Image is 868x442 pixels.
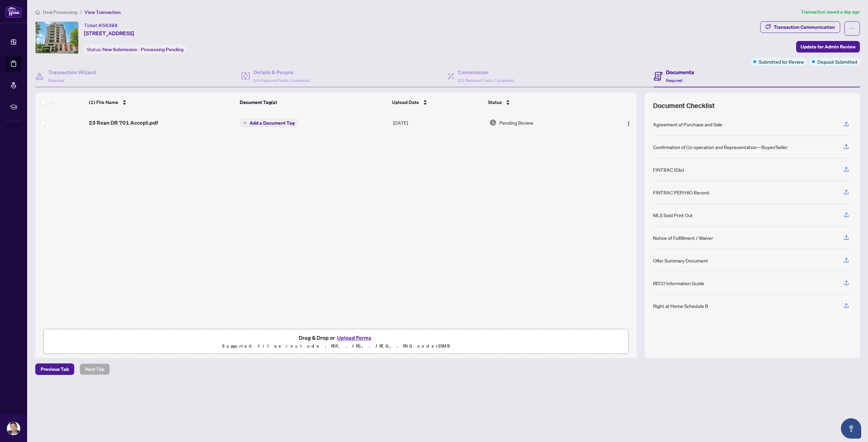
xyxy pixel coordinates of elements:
th: (1) File Name [86,93,237,112]
span: (1) File Name [89,99,118,106]
th: Status [485,93,602,112]
div: Notice of Fulfillment / Waiver [653,234,713,241]
article: Transaction saved a day ago [801,8,860,16]
div: RECO Information Guide [653,279,704,287]
span: Add a Document Tag [250,121,295,125]
span: 56384 [102,22,118,28]
button: Previous Tab [35,363,74,375]
span: Required [666,78,682,83]
button: Add a Document Tag [240,119,298,127]
div: Status: [84,45,186,54]
span: Update for Admin Review [801,41,855,52]
span: Status [488,99,502,106]
div: FINTRAC PEP/HIO Record [653,189,709,196]
h4: Commission [458,68,514,76]
div: Right at Home Schedule B [653,302,708,310]
h4: Transaction Wizard [48,68,96,76]
button: Open asap [841,418,861,439]
div: Agreement of Purchase and Sale [653,121,722,128]
th: Upload Date [389,93,485,112]
button: Transaction Communication [760,21,840,33]
img: Logo [626,121,631,126]
img: IMG-C12402005_1.jpg [36,22,78,54]
p: Supported files include .PDF, .JPG, .JPEG, .PNG under 25 MB [48,342,624,350]
button: Update for Admin Review [796,41,860,52]
button: Upload Forms [335,333,373,342]
span: plus [243,121,247,125]
span: Deal Processing [43,9,77,15]
span: Drag & Drop orUpload FormsSupported files include .PDF, .JPG, .JPEG, .PNG under25MB [44,329,628,354]
div: Ticket #: [84,21,118,29]
div: Offer Summary Document [653,257,708,264]
span: Pending Review [499,119,533,126]
span: Document Checklist [653,101,715,110]
span: 4/4 Required Fields Completed [253,78,310,83]
span: home [35,10,40,15]
button: Logo [623,117,634,128]
div: MLS Sold Print Out [653,211,693,219]
span: ellipsis [850,26,854,31]
th: Document Tag(s) [237,93,389,112]
button: Next Tab [80,363,110,375]
span: Drag & Drop or [299,333,373,342]
img: Document Status [489,119,497,126]
span: Required [48,78,64,83]
span: New Submission - Processing Pending [102,46,183,52]
td: [DATE] [390,112,487,133]
li: / [80,8,82,16]
span: Previous Tab [41,364,69,375]
div: Transaction Communication [774,22,835,33]
img: logo [5,5,22,18]
span: 2/2 Required Fields Completed [458,78,514,83]
span: View Transaction [84,9,121,15]
div: FINTRAC ID(s) [653,166,684,173]
h4: Documents [666,68,694,76]
span: Upload Date [392,99,419,106]
span: [STREET_ADDRESS] [84,29,134,37]
span: Deposit Submitted [817,58,857,65]
span: Submitted for Review [759,58,804,65]
span: 23 Rean DR 701 Accept.pdf [89,119,158,127]
div: Confirmation of Co-operation and Representation—Buyer/Seller [653,143,788,151]
img: Profile Icon [7,422,20,435]
h4: Details & People [253,68,310,76]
